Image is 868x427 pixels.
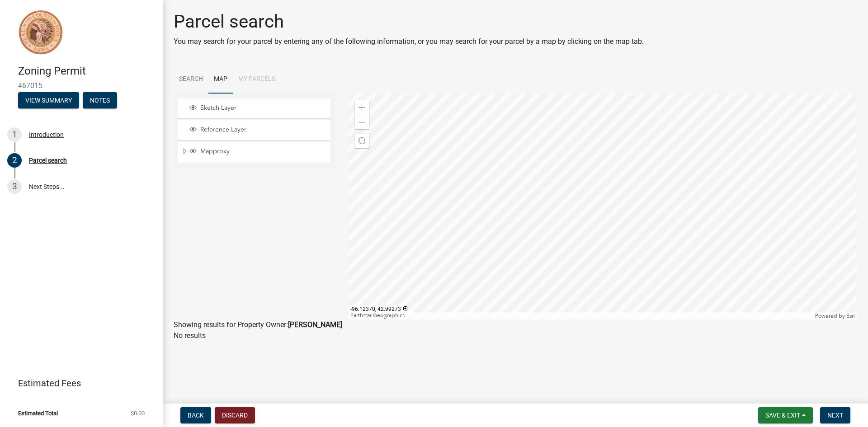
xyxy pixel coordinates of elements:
[181,147,188,157] span: Expand
[188,147,327,156] div: Mapproxy
[188,412,204,419] span: Back
[83,92,117,108] button: Notes
[348,312,813,319] div: Earthstar Geographics
[174,65,208,94] a: Search
[18,410,58,416] span: Estimated Total
[758,407,813,423] button: Save & Exit
[174,36,644,47] p: You may search for your parcel by entering any of the following information, or you may search fo...
[177,96,331,165] ul: Layer List
[355,115,369,129] div: Zoom out
[188,126,327,135] div: Reference Layer
[131,410,145,416] span: $0.00
[198,126,327,134] span: Reference Layer
[7,179,22,194] div: 3
[355,100,369,115] div: Zoom in
[18,92,79,108] button: View Summary
[198,104,327,112] span: Sketch Layer
[846,313,855,319] a: Esri
[215,407,255,423] button: Discard
[178,120,330,141] li: Reference Layer
[288,320,342,329] strong: [PERSON_NAME]
[7,127,22,142] div: 1
[83,97,117,104] wm-modal-confirm: Notes
[180,407,211,423] button: Back
[820,407,850,423] button: Next
[765,412,800,419] span: Save & Exit
[174,11,644,33] h1: Parcel search
[7,374,148,392] a: Estimated Fees
[7,153,22,168] div: 2
[29,157,67,164] div: Parcel search
[18,97,79,104] wm-modal-confirm: Summary
[29,131,64,138] div: Introduction
[18,65,156,78] h4: Zoning Permit
[188,104,327,113] div: Sketch Layer
[18,9,63,55] img: Sioux County, Iowa
[827,412,843,419] span: Next
[178,99,330,119] li: Sketch Layer
[813,312,857,319] div: Powered by
[208,65,233,94] a: Map
[178,142,330,163] li: Mapproxy
[174,330,857,341] p: No results
[198,147,327,155] span: Mapproxy
[174,319,857,330] div: Showing results for Property Owner:
[18,81,145,90] span: 467015
[355,134,369,148] div: Find my location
